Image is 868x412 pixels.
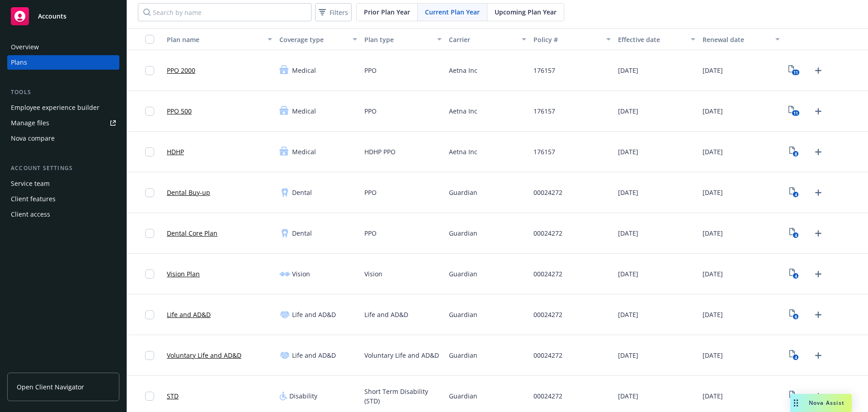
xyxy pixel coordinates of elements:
[533,391,562,401] span: 00024272
[11,116,49,130] div: Manage files
[495,7,557,17] span: Upcoming Plan Year
[167,106,192,116] a: PPO 500
[614,28,699,50] button: Effective date
[795,192,797,198] text: 4
[145,35,154,44] input: Select all
[11,100,99,115] div: Employee experience builder
[530,28,614,50] button: Policy #
[11,40,39,54] div: Overview
[795,355,797,360] text: 4
[795,151,797,157] text: 8
[11,55,27,70] div: Plans
[7,192,119,206] a: Client features
[811,267,826,281] a: Upload Plan Documents
[11,192,56,206] div: Client features
[7,207,119,222] a: Client access
[364,350,439,360] span: Voluntary Life and AD&D
[793,70,798,76] text: 11
[618,391,638,401] span: [DATE]
[449,66,477,75] span: Aetna Inc
[145,310,154,319] input: Toggle Row Selected
[787,145,802,159] a: View Plan Documents
[703,310,723,319] span: [DATE]
[703,391,723,401] span: [DATE]
[17,382,84,392] span: Open Client Navigator
[364,188,377,197] span: PPO
[167,35,262,44] div: Plan name
[292,350,336,360] span: Life and AD&D
[364,35,432,44] div: Plan type
[7,100,119,115] a: Employee experience builder
[145,147,154,156] input: Toggle Row Selected
[11,207,50,222] div: Client access
[703,106,723,116] span: [DATE]
[703,147,723,156] span: [DATE]
[811,308,826,322] a: Upload Plan Documents
[703,269,723,279] span: [DATE]
[292,310,336,319] span: Life and AD&D
[533,188,562,197] span: 00024272
[445,28,530,50] button: Carrier
[276,28,360,50] button: Coverage type
[793,110,798,116] text: 11
[811,389,826,403] a: Upload Plan Documents
[795,314,797,320] text: 6
[38,13,66,20] span: Accounts
[364,228,377,238] span: PPO
[533,269,562,279] span: 00024272
[811,226,826,241] a: Upload Plan Documents
[787,267,802,281] a: View Plan Documents
[533,350,562,360] span: 00024272
[289,391,317,401] span: Disability
[292,188,312,197] span: Dental
[811,348,826,363] a: Upload Plan Documents
[7,164,119,173] div: Account settings
[364,106,377,116] span: PPO
[618,147,638,156] span: [DATE]
[145,66,154,75] input: Toggle Row Selected
[425,7,480,17] span: Current Plan Year
[703,228,723,238] span: [DATE]
[533,147,555,156] span: 176157
[7,4,119,29] a: Accounts
[533,66,555,75] span: 176157
[145,188,154,197] input: Toggle Row Selected
[449,228,477,238] span: Guardian
[618,66,638,75] span: [DATE]
[449,188,477,197] span: Guardian
[703,350,723,360] span: [DATE]
[449,35,516,44] div: Carrier
[364,7,410,17] span: Prior Plan Year
[618,35,685,44] div: Effective date
[449,350,477,360] span: Guardian
[292,147,316,156] span: Medical
[11,176,50,191] div: Service team
[533,35,601,44] div: Policy #
[364,310,408,319] span: Life and AD&D
[167,350,241,360] a: Voluntary Life and AD&D
[449,391,477,401] span: Guardian
[167,391,179,401] a: STD
[811,185,826,200] a: Upload Plan Documents
[292,228,312,238] span: Dental
[361,28,445,50] button: Plan type
[787,226,802,241] a: View Plan Documents
[167,188,210,197] a: Dental Buy-up
[7,131,119,146] a: Nova compare
[787,104,802,118] a: View Plan Documents
[533,106,555,116] span: 176157
[787,308,802,322] a: View Plan Documents
[7,176,119,191] a: Service team
[364,66,377,75] span: PPO
[703,66,723,75] span: [DATE]
[163,28,276,50] button: Plan name
[787,63,802,78] a: View Plan Documents
[787,348,802,363] a: View Plan Documents
[167,147,184,156] a: HDHP
[11,131,55,146] div: Nova compare
[790,394,852,412] button: Nova Assist
[292,106,316,116] span: Medical
[787,185,802,200] a: View Plan Documents
[145,351,154,360] input: Toggle Row Selected
[795,273,797,279] text: 4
